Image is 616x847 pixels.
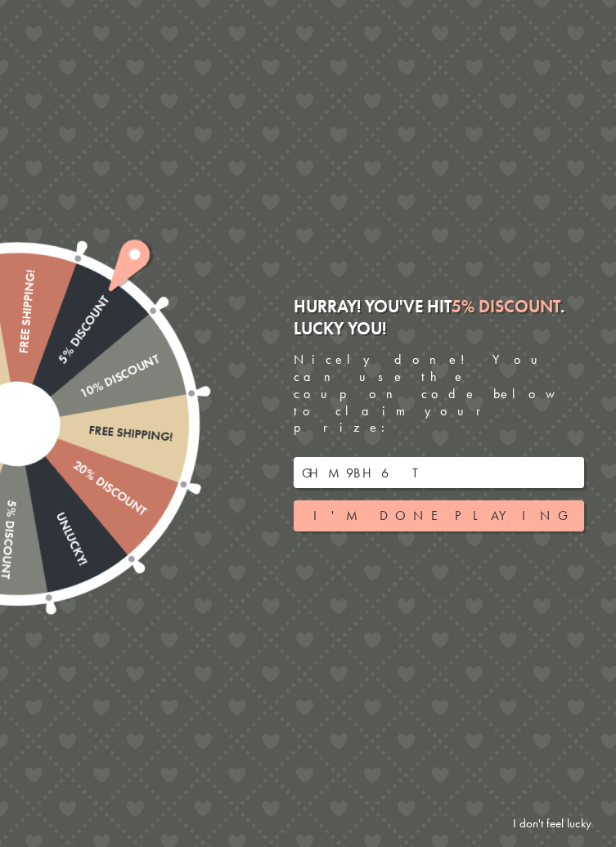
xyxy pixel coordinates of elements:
[11,292,112,428] div: 5% Discount
[294,500,584,531] button: I'm done playing
[17,416,173,444] div: Free shipping!
[15,352,161,430] div: 10% Discount
[505,809,600,839] a: I don't feel lucky
[294,295,584,340] div: Hurray! You've hit . Lucky you!
[11,420,90,567] div: Unlucky!
[452,295,560,317] em: 5% Discount
[11,268,38,424] div: Free shipping!
[294,457,584,488] input: Your email
[294,352,584,437] div: Nicely done! You can use the coupon code below to claim your prize:
[14,418,150,518] div: 20% Discount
